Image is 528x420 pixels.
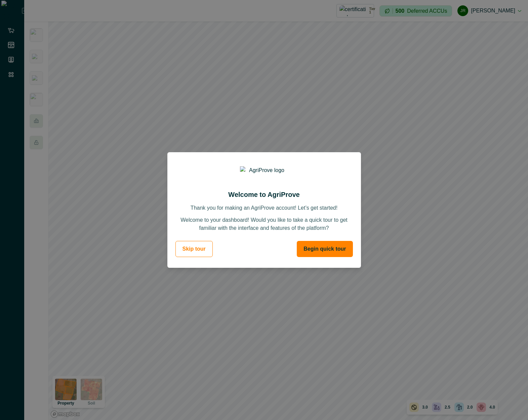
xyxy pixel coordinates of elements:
[179,216,350,232] p: Welcome to your dashboard! Would you like to take a quick tour to get familiar with the interface...
[175,241,213,257] button: Skip tour
[240,166,288,184] img: AgriProve logo
[191,204,337,212] p: Thank you for making an AgriProve account! Let’s get started!
[297,241,353,257] button: Begin quick tour
[228,191,299,200] h2: Welcome to AgriProve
